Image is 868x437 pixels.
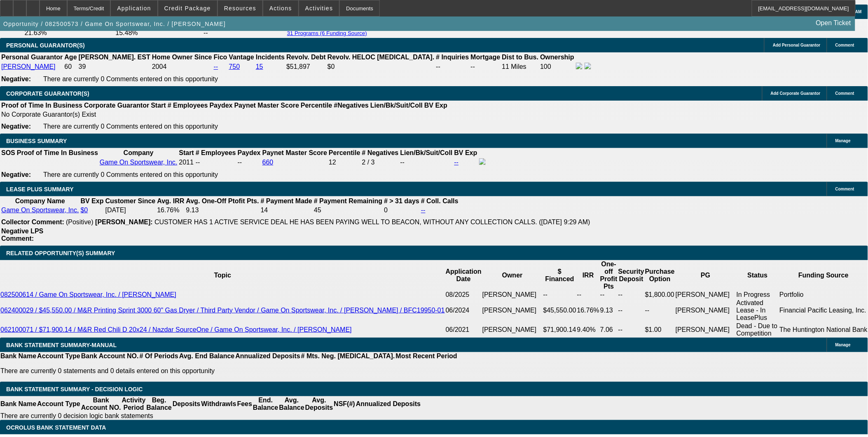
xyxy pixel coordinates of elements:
[835,139,851,143] span: Manage
[736,322,779,338] td: Dead - Due to Competition
[124,149,154,156] b: Company
[576,63,583,69] img: facebook-icon.png
[172,396,201,412] th: Deposits
[384,197,419,204] b: # > 31 days
[329,159,360,166] div: 12
[262,159,274,166] a: 660
[502,62,539,71] td: 11 Miles
[100,159,178,166] a: Game On Sportswear, Inc.
[81,207,88,214] a: $0
[0,326,352,333] a: 062100071 / $71,900.14 / M&R Red Chili D 20x24 / Nazdar SourceOne / Game On Sportswear, Inc. / [P...
[0,307,445,314] a: 062400029 / $45,550.00 / M&R Printing Sprint 3000 60" Gas Dryer / Third Party Vendor / Game On Sp...
[600,299,618,322] td: 9.13
[6,424,106,431] span: OCROLUS BANK STATEMENT DATA
[261,197,312,204] b: # Payment Made
[645,322,675,338] td: $1.00
[37,396,81,412] th: Account Type
[0,291,176,298] a: 082500614 / Game On Sportswear, Inc. / [PERSON_NAME]
[395,352,458,360] th: Most Recent Period
[400,149,453,156] b: Lien/Bk/Suit/Coll
[203,29,283,37] td: --
[675,322,736,338] td: [PERSON_NAME]
[502,54,539,61] b: Dist to Bus.
[736,260,779,291] th: Status
[618,291,645,299] td: --
[64,62,77,71] td: 60
[210,102,233,109] b: Paydex
[421,207,426,214] a: --
[736,291,779,299] td: In Progress
[260,206,313,214] td: 14
[645,260,675,291] th: Purchase Option
[1,207,79,214] a: Game On Sportswear, Inc.
[736,299,779,322] td: Activated Lease - In LeasePlus
[151,102,166,109] b: Start
[43,123,218,130] span: There are currently 0 Comments entered on this opportunity
[445,322,482,338] td: 06/2021
[675,260,736,291] th: PG
[299,0,339,16] button: Activities
[577,291,600,299] td: --
[543,299,577,322] td: $45,550.00
[263,0,298,16] button: Actions
[157,197,184,204] b: Avg. IRR
[543,322,577,338] td: $71,900.14
[15,197,65,204] b: Company Name
[600,291,618,299] td: --
[329,149,360,156] b: Percentile
[234,102,299,109] b: Paynet Master Score
[218,0,262,16] button: Resources
[84,102,149,109] b: Corporate Guarantor
[122,396,146,412] th: Activity Period
[78,62,151,71] td: 39
[81,352,139,360] th: Bank Account NO.
[229,54,254,61] b: Vantage
[139,352,179,360] th: # Of Periods
[436,54,469,61] b: # Inquiries
[81,396,122,412] th: Bank Account NO.
[256,63,263,70] a: 15
[235,352,300,360] th: Annualized Deposits
[618,299,645,322] td: --
[454,149,477,156] b: BV Exp
[1,171,31,178] b: Negative:
[543,291,577,299] td: --
[238,149,261,156] b: Paydex
[1,123,31,130] b: Negative:
[157,206,185,214] td: 16.76%
[328,54,435,61] b: Revolv. HELOC [MEDICAL_DATA].
[482,291,543,299] td: [PERSON_NAME]
[286,54,326,61] b: Revolv. Debt
[384,206,420,214] td: 0
[334,102,369,109] b: #Negatives
[645,299,675,322] td: --
[779,291,868,299] td: Portfolio
[314,206,383,214] td: 45
[214,54,227,61] b: Fico
[445,260,482,291] th: Application Date
[585,63,591,69] img: linkedin-icon.png
[356,396,421,412] th: Annualized Deposits
[168,102,208,109] b: # Employees
[81,197,104,204] b: BV Exp
[1,63,56,70] a: [PERSON_NAME]
[771,91,821,96] span: Add Corporate Guarantor
[835,343,851,347] span: Manage
[400,158,453,167] td: --
[1,101,83,110] th: Proof of Time In Business
[3,21,226,27] span: Opportunity / 082500573 / Game On Sportswear, Inc. / [PERSON_NAME]
[305,396,334,412] th: Avg. Deposits
[301,352,395,360] th: # Mts. Neg. [MEDICAL_DATA].
[577,260,600,291] th: IRR
[1,110,451,119] td: No Corporate Guarantor(s) Exist
[146,396,172,412] th: Beg. Balance
[779,322,868,338] td: The Huntington National Bank
[479,158,486,165] img: facebook-icon.png
[201,396,236,412] th: Withdrawls
[301,102,332,109] b: Percentile
[269,5,292,12] span: Actions
[179,352,235,360] th: Avg. End Balance
[773,43,821,47] span: Add Personal Guarantor
[482,299,543,322] td: [PERSON_NAME]
[540,62,575,71] td: 100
